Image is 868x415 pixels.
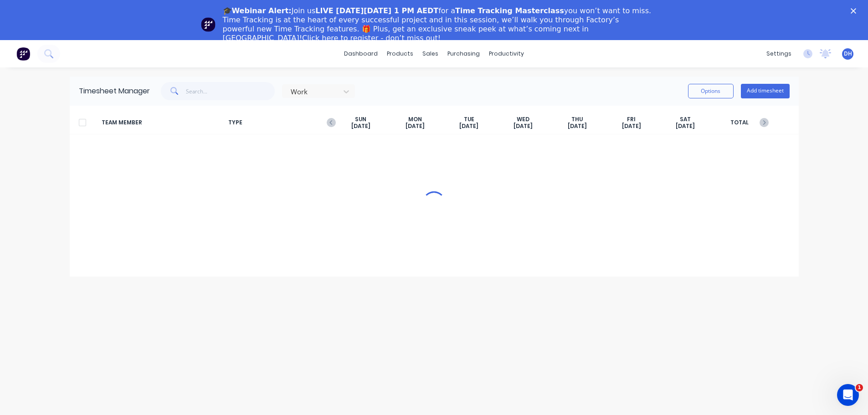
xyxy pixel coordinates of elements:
button: Options [688,84,734,98]
span: [DATE] [568,123,587,130]
span: THU [571,116,583,123]
input: Search... [186,82,275,100]
span: SAT [680,116,691,123]
span: MON [408,116,422,123]
div: Timesheet Manager [79,86,150,97]
b: Time Tracking Masterclass [455,6,564,15]
a: dashboard [339,47,382,61]
span: [DATE] [622,123,641,130]
a: Click here to register - don’t miss out! [302,34,441,42]
div: Close [851,8,860,14]
span: TUE [464,116,474,123]
div: sales [418,47,443,61]
img: Profile image for Team [201,17,216,32]
span: TYPE [225,116,334,130]
span: TOTAL [713,116,767,130]
span: [DATE] [514,123,533,130]
b: 🎓Webinar Alert: [223,6,292,15]
span: WED [517,116,529,123]
span: DH [844,50,852,58]
div: purchasing [443,47,484,61]
span: [DATE] [459,123,478,130]
span: SUN [355,116,366,123]
div: products [382,47,418,61]
span: FRI [627,116,636,123]
span: [DATE] [676,123,695,130]
iframe: Intercom live chat [837,384,859,406]
div: settings [762,47,796,61]
button: Add timesheet [741,84,790,98]
div: productivity [484,47,529,61]
b: LIVE [DATE][DATE] 1 PM AEDT [315,6,438,15]
span: [DATE] [351,123,370,130]
img: Factory [16,47,30,61]
span: 1 [856,384,863,391]
span: TEAM MEMBER [102,116,225,130]
div: Join us for a you won’t want to miss. Time Tracking is at the heart of every successful project a... [223,6,653,43]
span: [DATE] [406,123,425,130]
